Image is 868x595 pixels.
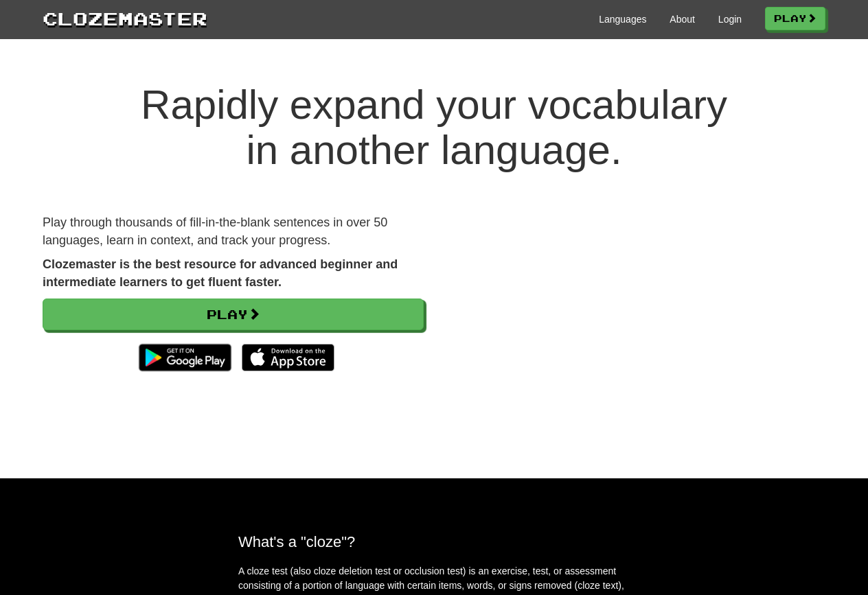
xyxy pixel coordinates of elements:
[43,5,207,31] a: Clozemaster
[718,12,742,26] a: Login
[43,299,424,330] a: Play
[132,337,238,378] img: Get it on Google Play
[43,257,398,289] strong: Clozemaster is the best resource for advanced beginner and intermediate learners to get fluent fa...
[43,214,424,249] p: Play through thousands of fill-in-the-blank sentences in over 50 languages, learn in context, and...
[242,344,334,371] img: Download_on_the_App_Store_Badge_US-UK_135x40-25178aeef6eb6b83b96f5f2d004eda3bffbb37122de64afbaef7...
[238,533,630,550] h2: What's a "cloze"?
[765,7,825,30] a: Play
[670,12,695,26] a: About
[599,12,646,26] a: Languages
